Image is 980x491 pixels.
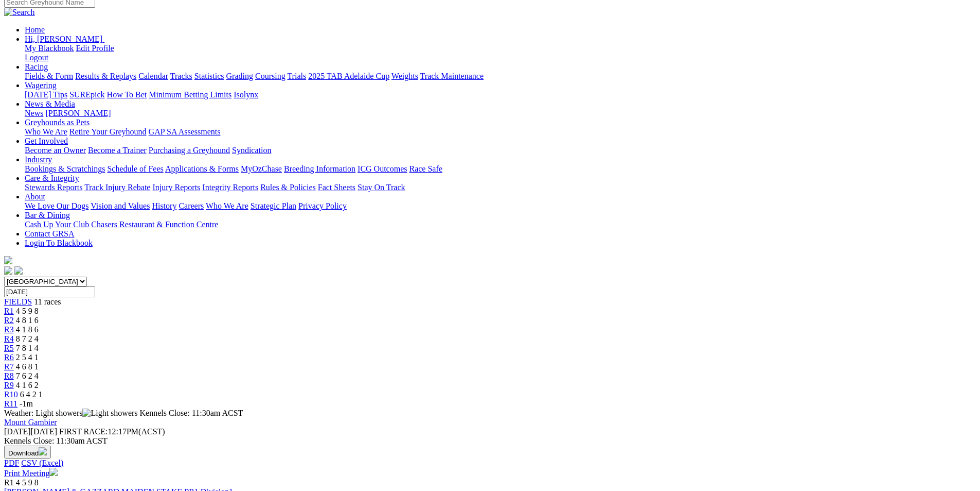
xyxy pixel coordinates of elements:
[16,334,39,343] span: 8 7 2 4
[251,201,296,210] a: Strategic Plan
[4,307,14,315] a: R1
[4,459,976,468] div: Download
[165,164,239,173] a: Applications & Forms
[4,266,12,275] img: facebook.svg
[25,35,104,43] a: Hi, [PERSON_NAME]
[4,353,14,362] a: R6
[4,8,35,17] img: Search
[25,44,74,53] a: My Blackbook
[20,390,43,399] span: 6 4 2 1
[308,72,389,80] a: 2025 TAB Adelaide Cup
[206,201,248,210] a: Who We Are
[39,447,47,455] img: download.svg
[69,127,147,136] a: Retire Your Greyhound
[4,325,14,334] a: R3
[232,146,271,155] a: Syndication
[4,344,14,352] a: R5
[4,256,12,264] img: logo-grsa-white.png
[69,90,104,99] a: SUREpick
[25,183,82,192] a: Stewards Reports
[21,459,63,467] a: CSV (Excel)
[4,286,95,297] input: Select date
[84,183,150,192] a: Track Injury Rebate
[4,436,976,446] div: Kennels Close: 11:30am ACST
[25,25,45,34] a: Home
[4,371,14,380] a: R8
[82,409,137,418] img: Light showers
[14,266,23,275] img: twitter.svg
[59,427,165,436] span: 12:17PM(ACST)
[20,399,33,408] span: -1m
[25,109,43,117] a: News
[25,164,105,173] a: Bookings & Scratchings
[76,44,114,53] a: Edit Profile
[25,220,976,229] div: Bar & Dining
[409,164,442,173] a: Race Safe
[4,427,31,436] span: [DATE]
[4,381,14,390] a: R9
[4,362,14,371] a: R7
[107,164,163,173] a: Schedule of Fees
[25,201,88,210] a: We Love Our Dogs
[49,468,58,476] img: printer.svg
[149,146,230,155] a: Purchasing a Greyhound
[4,469,58,478] a: Print Meeting
[88,146,147,155] a: Become a Trainer
[4,427,57,436] span: [DATE]
[16,344,39,352] span: 7 8 1 4
[4,478,14,487] span: R1
[25,183,976,192] div: Care & Integrity
[16,307,39,315] span: 4 5 9 8
[25,62,48,71] a: Racing
[16,362,39,371] span: 4 6 8 1
[4,390,18,399] a: R10
[25,53,48,62] a: Logout
[25,127,67,136] a: Who We Are
[25,109,976,118] div: News & Media
[25,146,976,155] div: Get Involved
[25,155,52,164] a: Industry
[45,109,111,117] a: [PERSON_NAME]
[226,72,253,80] a: Grading
[287,72,306,80] a: Trials
[25,164,976,174] div: Industry
[25,118,90,127] a: Greyhounds as Pets
[4,334,14,343] a: R4
[25,44,976,62] div: Hi, [PERSON_NAME]
[16,478,39,487] span: 4 5 9 8
[149,90,231,99] a: Minimum Betting Limits
[202,183,258,192] a: Integrity Reports
[358,183,405,192] a: Stay On Track
[16,353,39,362] span: 2 5 4 1
[25,239,93,247] a: Login To Blackbook
[25,127,976,137] div: Greyhounds as Pets
[107,90,147,99] a: How To Bet
[358,164,407,173] a: ICG Outcomes
[91,201,150,210] a: Vision and Values
[152,201,176,210] a: History
[4,418,57,427] a: Mount Gambier
[25,220,89,229] a: Cash Up Your Club
[25,192,45,201] a: About
[25,90,67,99] a: [DATE] Tips
[25,72,976,81] div: Racing
[170,72,192,80] a: Tracks
[4,399,17,408] a: R11
[25,201,976,211] div: About
[25,229,74,238] a: Contact GRSA
[16,381,39,390] span: 4 1 6 2
[25,35,102,43] span: Hi, [PERSON_NAME]
[4,297,32,306] a: FIELDS
[255,72,286,80] a: Coursing
[241,164,282,173] a: MyOzChase
[16,316,39,325] span: 4 8 1 6
[4,446,51,459] button: Download
[59,427,108,436] span: FIRST RACE:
